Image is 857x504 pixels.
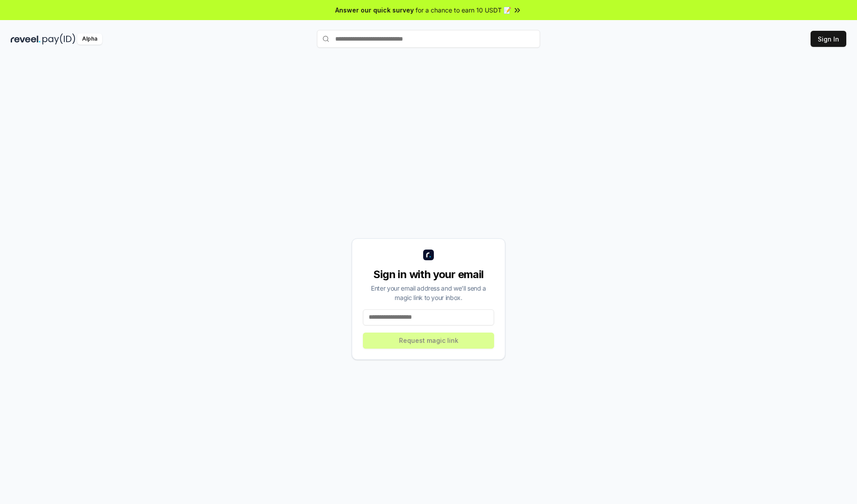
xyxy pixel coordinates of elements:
img: logo_small [423,250,434,260]
img: pay_id [42,33,75,45]
div: Alpha [77,33,102,45]
span: for a chance to earn 10 USDT 📝 [416,5,511,15]
span: Answer our quick survey [335,5,414,15]
button: Sign In [811,31,846,47]
img: reveel_dark [11,33,41,45]
div: Enter your email address and we’ll send a magic link to your inbox. [363,283,494,302]
div: Sign in with your email [363,267,494,282]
